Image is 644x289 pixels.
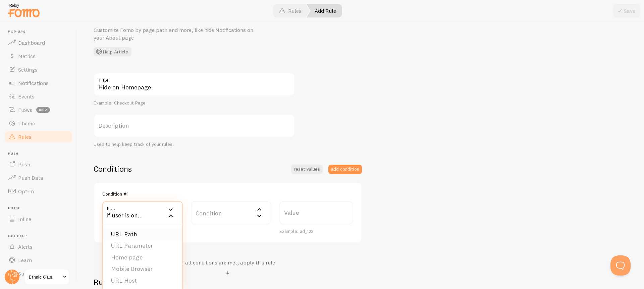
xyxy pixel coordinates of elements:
[279,201,353,224] label: Value
[18,216,31,222] span: Inline
[18,66,38,73] span: Settings
[291,165,323,174] button: reset values
[4,103,73,117] a: Flows beta
[8,206,73,210] span: Inline
[4,63,73,76] a: Settings
[102,191,128,197] h5: Condition #1
[4,184,73,198] a: Opt-In
[18,93,35,100] span: Events
[18,107,32,113] span: Flows
[29,273,61,281] span: Ethnic Gals
[4,240,73,253] a: Alerts
[4,117,73,130] a: Theme
[18,174,43,181] span: Push Data
[24,269,69,285] a: Ethnic Gals
[94,114,295,137] label: Description
[4,130,73,143] a: Rules
[8,30,73,34] span: Pop-ups
[18,120,35,127] span: Theme
[4,90,73,103] a: Events
[94,73,295,84] label: Title
[94,47,131,56] button: Help Article
[103,252,182,263] li: Home page
[103,263,182,275] li: Mobile Browser
[18,80,49,86] span: Notifications
[328,165,362,174] button: add condition
[191,201,271,224] label: Condition
[7,2,41,19] img: fomo-relay-logo-orange.svg
[18,161,30,168] span: Push
[4,76,73,90] a: Notifications
[8,152,73,156] span: Push
[94,277,362,287] h2: Rule
[18,257,32,263] span: Learn
[4,267,73,280] a: Support
[102,201,183,224] div: If user is on...
[610,255,631,276] iframe: Help Scout Beacon - Open
[4,171,73,184] a: Push Data
[94,26,255,42] p: Customize Fomo by page path and more, like hide Notifications on your About page
[36,107,50,113] span: beta
[8,234,73,238] span: Get Help
[94,164,132,174] h2: Conditions
[94,100,295,106] div: Example: Checkout Page
[4,49,73,63] a: Metrics
[103,240,182,252] li: URL Parameter
[18,133,32,140] span: Rules
[103,229,182,240] li: URL Path
[4,36,73,49] a: Dashboard
[180,259,275,266] h4: If all conditions are met, apply this rule
[18,243,33,250] span: Alerts
[279,229,353,235] div: Example: ad_123
[18,53,36,59] span: Metrics
[4,158,73,171] a: Push
[18,39,45,46] span: Dashboard
[4,212,73,226] a: Inline
[18,188,34,195] span: Opt-In
[103,275,182,287] li: URL Host
[4,253,73,267] a: Learn
[94,141,295,148] div: Used to help keep track of your rules.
